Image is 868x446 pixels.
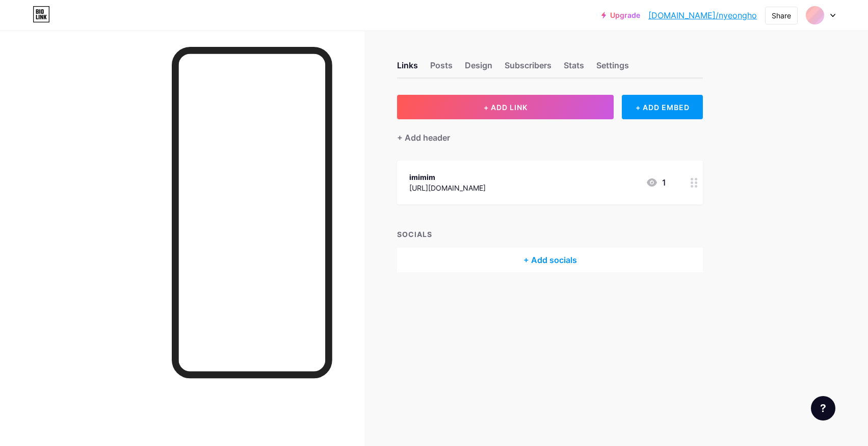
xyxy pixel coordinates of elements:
div: Design [465,59,492,77]
div: Stats [564,59,584,77]
div: imimim [409,172,486,182]
div: + Add header [397,132,450,144]
div: Subscribers [505,59,551,77]
div: Posts [430,59,453,77]
div: Share [772,10,791,21]
div: SOCIALS [397,229,703,240]
a: Upgrade [601,11,640,19]
a: [DOMAIN_NAME]/nyeongho [648,9,757,21]
div: + Add socials [397,248,703,272]
div: Settings [596,59,629,77]
div: [URL][DOMAIN_NAME] [409,182,486,193]
div: 1 [646,176,666,189]
button: + ADD LINK [397,95,614,119]
div: Links [397,59,418,77]
div: + ADD EMBED [622,95,703,119]
span: + ADD LINK [484,103,528,112]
